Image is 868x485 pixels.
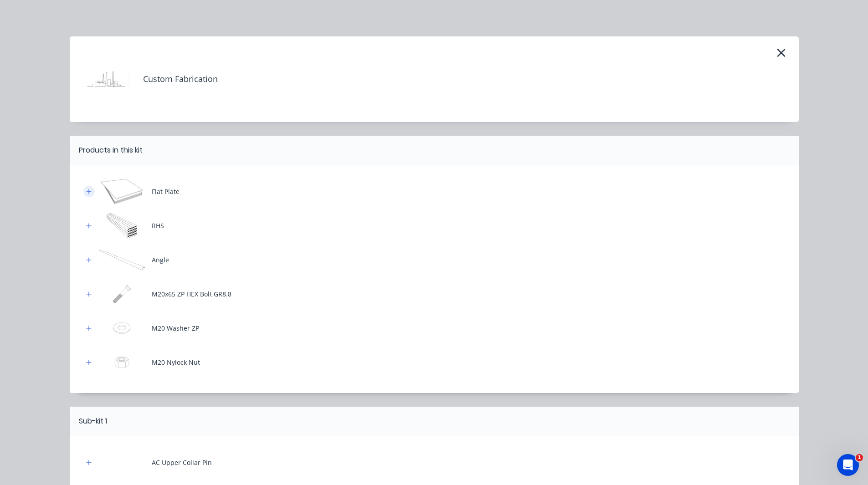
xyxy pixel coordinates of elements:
[79,416,107,427] div: Sub-kit 1
[152,289,231,299] div: M20x65 ZP HEX Bolt GR8.8
[99,281,145,306] img: M20x65 ZP HEX Bolt GR8.8
[152,323,199,333] div: M20 Washer ZP
[856,454,863,461] span: 1
[99,179,145,204] img: Flat Plate
[99,350,145,375] img: M20 Nylock Nut
[129,71,218,88] h4: Custom Fabrication
[99,316,145,341] img: M20 Washer ZP
[152,221,164,230] div: RHS
[152,255,169,265] div: Angle
[99,247,145,272] img: Angle
[837,454,859,476] iframe: Intercom live chat
[152,187,180,196] div: Flat Plate
[152,458,212,467] div: AC Upper Collar Pin
[152,357,200,367] div: M20 Nylock Nut
[79,145,143,156] div: Products in this kit
[99,213,145,238] img: RHS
